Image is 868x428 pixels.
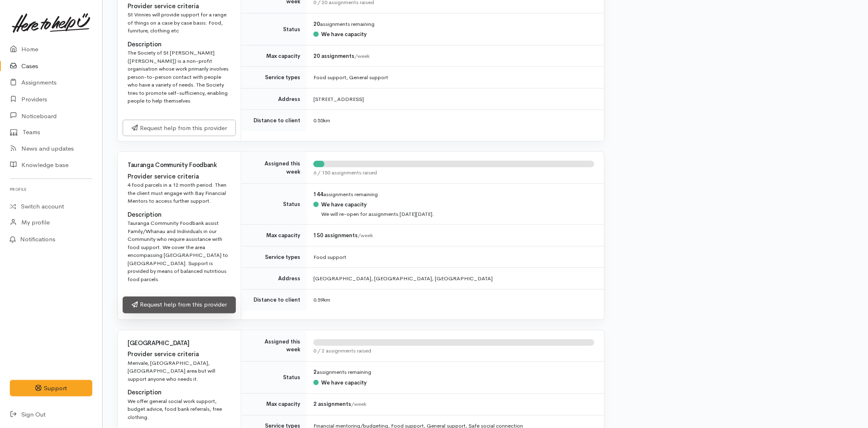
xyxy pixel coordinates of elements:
div: Tauranga Community Foodbank assist Family/Whanau and Individuals in our Community who require ass... [128,219,231,283]
span: km [323,297,330,304]
label: Provider service criteria [128,172,199,181]
label: Description [128,210,162,220]
b: 2 [313,369,317,376]
span: /week [354,53,370,60]
td: Assigned this week [241,330,307,362]
div: We offer general social work support, budget advice, food bank referrals, free clothing. [128,398,231,422]
td: Max capacity [241,225,307,247]
span: km [323,117,330,124]
b: We have capacity [321,201,367,208]
div: [STREET_ADDRESS] [313,95,594,103]
div: We will re-open for assignments [DATE][DATE]. [321,210,434,218]
b: We have capacity [321,31,367,38]
span: /week [351,401,366,408]
b: 144 [313,191,323,198]
span: /week [358,232,373,239]
div: 0.55 [313,117,594,125]
b: 2 assignments [313,401,351,408]
td: Distance to client [241,110,307,131]
div: 0.59 [313,296,594,304]
b: 150 assignments [313,232,358,239]
div: assignments remaining [313,368,594,377]
div: 6 / 150 assignments raised [313,169,594,177]
div: assignments remaining [313,190,594,199]
div: St Vinnies will provide support for a range of things on a case by case basis: Food, furniture, c... [128,11,231,35]
td: Status [241,183,307,225]
td: Distance to client [241,289,307,311]
b: We have capacity [321,380,367,387]
td: Assigned this week [241,152,307,183]
label: Provider service criteria [128,2,199,11]
label: Provider service criteria [128,350,199,359]
td: Address [241,88,307,110]
td: Status [241,362,307,394]
div: 4 food parcels in a 12 month period. Then the client must engage with Bay Financial Mentors to ac... [128,181,231,205]
b: 20 [313,21,320,27]
label: Description [128,40,162,49]
a: Request help from this provider [123,297,236,314]
button: Support [10,380,92,397]
div: assignments remaining [313,20,594,28]
label: Description [128,388,162,398]
h4: Tauranga Community Foodbank [128,162,231,169]
td: Service types [241,246,307,268]
td: Service types [241,67,307,89]
div: Food support [313,253,594,261]
div: [GEOGRAPHIC_DATA], [GEOGRAPHIC_DATA], [GEOGRAPHIC_DATA] [313,275,594,283]
td: Max capacity [241,45,307,67]
td: Status [241,13,307,45]
td: Address [241,268,307,290]
div: The Society of St [PERSON_NAME] ([PERSON_NAME]) is a non-profit organisation whose work primarily... [128,49,231,105]
a: Request help from this provider [123,120,236,137]
div: Merivale, [GEOGRAPHIC_DATA], [GEOGRAPHIC_DATA] area but will support anyone who needs it. [128,359,231,384]
div: Food support, General support [313,73,594,82]
td: Max capacity [241,394,307,416]
div: 0 / 2 assignments raised [313,347,594,355]
h6: Profile [10,184,92,195]
h4: [GEOGRAPHIC_DATA] [128,340,231,347]
b: 20 assignments [313,53,354,60]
